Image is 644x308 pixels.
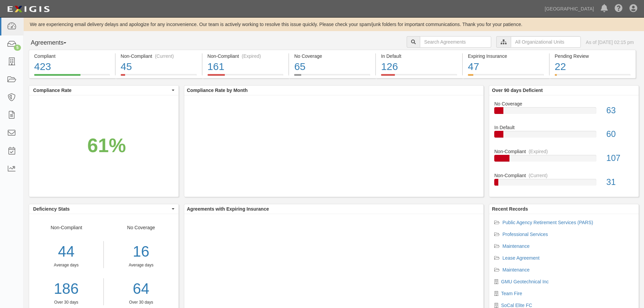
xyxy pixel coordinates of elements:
div: (Current) [155,53,174,60]
div: 5 [14,45,21,51]
div: Non-Compliant (Current) [121,53,197,60]
div: 44 [29,241,103,262]
div: No Coverage [489,100,639,107]
div: In Default [489,124,639,131]
a: 64 [109,278,173,300]
button: Compliance Rate [29,86,178,95]
div: 22 [555,60,630,74]
div: 65 [294,60,370,74]
b: Recent Records [492,206,528,212]
div: No Coverage [104,224,178,305]
div: 31 [601,176,639,188]
div: 107 [601,152,639,164]
b: Over 90 days Deficient [492,88,543,93]
b: Agreements with Expiring Insurance [187,206,269,212]
img: logo-5460c22ac91f19d4615b14bd174203de0afe785f0fc80cf4dbbc73dc1793850b.png [5,3,52,15]
a: Maintenance [502,243,529,249]
a: In Default126 [376,74,462,79]
div: As of [DATE] 02:15 pm [586,39,634,46]
a: Expiring Insurance47 [463,74,549,79]
div: 126 [381,60,457,74]
i: Help Center - Complianz [615,5,623,13]
div: 16 [109,241,173,262]
a: Non-Compliant(Expired)107 [494,148,634,172]
div: Pending Review [555,53,630,60]
a: Non-Compliant(Current)31 [494,172,634,191]
div: Non-Compliant [489,172,639,179]
div: Average days [109,262,173,268]
div: Non-Compliant [29,224,104,305]
div: Compliant [34,53,110,60]
div: Non-Compliant [489,148,639,155]
div: We are experiencing email delivery delays and apologize for any inconvenience. Our team is active... [24,21,644,28]
div: (Expired) [242,53,261,60]
div: 47 [468,60,544,74]
a: [GEOGRAPHIC_DATA] [541,2,597,16]
a: No Coverage65 [289,74,375,79]
a: GMU Geotechnical Inc [501,279,549,284]
a: Public Agency Retirement Services (PARS) [502,220,593,225]
a: In Default60 [494,124,634,148]
button: Agreements [29,36,79,50]
a: Pending Review22 [550,74,636,79]
div: No Coverage [294,53,370,60]
span: Compliance Rate [33,87,170,94]
a: Non-Compliant(Current)45 [116,74,202,79]
button: Deficiency Stats [29,204,178,214]
div: Non-Compliant (Expired) [208,53,284,60]
div: 60 [601,128,639,140]
span: Deficiency Stats [33,206,170,212]
div: 45 [121,60,197,74]
b: Compliance Rate by Month [187,88,248,93]
a: Non-Compliant(Expired)161 [202,74,289,79]
a: Maintenance [502,267,529,273]
a: Professional Services [502,232,548,237]
a: Team Fire [501,291,522,296]
div: (Current) [529,172,548,179]
div: Over 30 days [109,300,173,305]
input: Search Agreements [420,36,491,48]
div: Average days [29,262,103,268]
div: In Default [381,53,457,60]
a: Compliant423 [29,74,115,79]
a: SoCal Elite FC [501,303,532,308]
div: 61% [87,132,126,160]
a: 186 [29,278,103,300]
div: Over 30 days [29,300,103,305]
input: All Organizational Units [511,36,581,48]
div: 63 [601,104,639,117]
a: Lease Agreement [502,255,540,261]
div: 161 [208,60,284,74]
a: No Coverage63 [494,100,634,124]
div: (Expired) [529,148,548,155]
div: Expiring Insurance [468,53,544,60]
div: 423 [34,60,110,74]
